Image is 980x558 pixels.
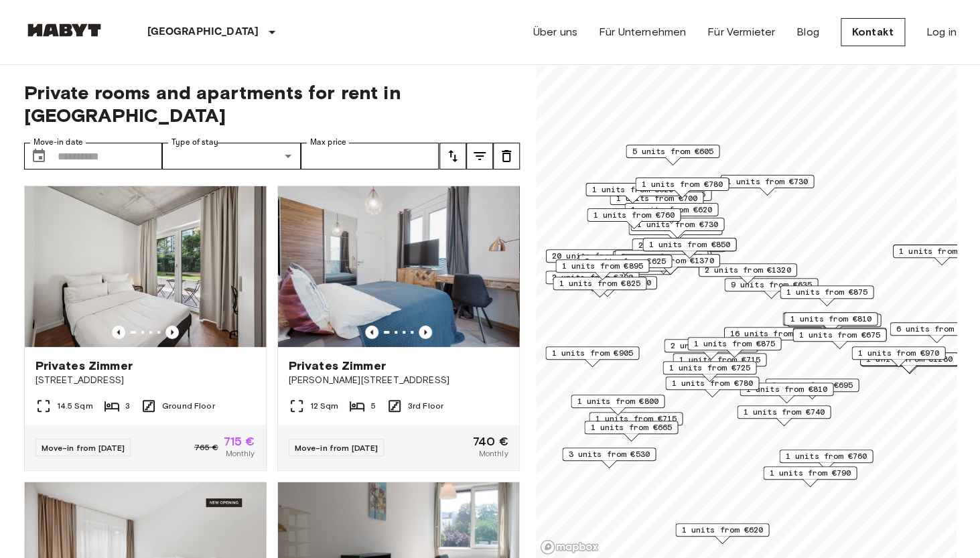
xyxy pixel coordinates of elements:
div: Map marker [779,449,873,470]
div: Map marker [642,238,736,259]
div: Map marker [763,466,857,487]
div: Map marker [675,523,769,544]
button: Previous image [112,326,125,339]
a: Für Unternehmen [599,24,686,40]
button: Previous image [365,326,378,339]
div: Map marker [621,254,719,275]
span: Privates Zimmer [289,358,386,374]
a: Über uns [533,24,577,40]
div: Map marker [737,405,831,426]
div: Map marker [584,421,678,441]
div: Map marker [673,353,766,374]
span: 1 units from €875 [786,286,867,298]
div: Map marker [628,222,722,242]
div: Map marker [555,259,649,280]
div: Map marker [614,250,708,271]
a: Log in [926,24,957,40]
span: 1 units from €1280 [865,353,952,365]
div: Map marker [664,339,758,360]
span: 2 units from €790 [551,271,633,283]
span: 1 units from €970 [857,347,939,359]
div: Map marker [782,312,876,333]
span: 2 units from €1320 [704,264,790,276]
span: 20 units from €655 [551,250,638,262]
div: Map marker [665,376,759,397]
span: 1 units from €620 [591,184,673,196]
div: Map marker [585,183,679,204]
span: 1 units from €740 [743,406,825,418]
label: Type of stay [171,137,218,148]
a: Marketing picture of unit DE-01-008-005-03HFPrevious imagePrevious imagePrivates Zimmer[PERSON_NA... [277,186,520,471]
div: Map marker [740,382,833,403]
div: Map marker [765,378,859,399]
div: Map marker [587,208,681,229]
button: tune [466,143,493,169]
div: Map marker [720,175,814,196]
span: 2 units from €625 [584,255,666,267]
div: Map marker [698,263,796,284]
span: 5 [370,400,375,412]
span: 16 units from €695 [729,328,816,340]
label: Max price [310,137,346,148]
label: Move-in date [33,137,83,148]
span: 1 units from €790 [769,467,851,479]
span: 1 units from €780 [671,377,753,389]
span: 12 Sqm [310,400,339,412]
div: Map marker [792,328,886,349]
div: Map marker [545,249,644,270]
span: 1 units from €730 [726,176,808,188]
span: 1 units from €760 [593,209,675,221]
div: Map marker [589,412,683,433]
span: 5 units from €605 [632,145,713,157]
button: tune [439,143,466,169]
div: Map marker [562,447,656,468]
div: Map marker [687,337,781,358]
button: tune [493,143,520,169]
span: 1 units from €715 [679,354,760,366]
div: Map marker [578,255,672,275]
div: Map marker [553,277,646,297]
span: 1 units from €895 [561,260,643,272]
div: Map marker [612,251,711,271]
div: Map marker [784,312,878,333]
div: Map marker [632,238,725,259]
img: Marketing picture of unit DE-01-008-005-03HF [278,186,519,347]
span: [STREET_ADDRESS] [36,374,255,387]
span: Private rooms and apartments for rent in [GEOGRAPHIC_DATA] [24,81,520,127]
div: Map marker [851,346,945,367]
span: 1 units from €800 [577,395,658,407]
a: Marketing picture of unit DE-01-259-004-01QPrevious imagePrevious imagePrivates Zimmer[STREET_ADD... [24,186,267,471]
span: 3 [125,400,130,412]
span: 9 units from €635 [730,279,812,291]
span: 1 units from €620 [630,204,712,216]
div: Map marker [723,327,822,348]
span: 765 € [194,441,218,454]
div: Map marker [626,145,719,165]
span: 6 units from €645 [896,323,977,335]
span: 1 units from €1370 [627,255,713,267]
a: Kontakt [841,18,905,46]
span: Privates Zimmer [36,358,133,374]
button: Choose date [25,143,52,169]
div: Map marker [571,395,664,415]
span: 1 units from €810 [746,383,827,395]
span: 3 units from €530 [568,448,650,460]
span: 1 units from €850 [648,238,730,251]
p: [GEOGRAPHIC_DATA] [147,24,259,40]
span: 2 units from €695 [771,379,853,391]
div: Map marker [787,313,881,334]
span: 1 units from €825 [559,277,640,289]
div: Map marker [780,285,873,306]
div: Map marker [624,203,718,224]
span: 1 units from €700 [616,192,697,204]
span: 1 units from €1200 [564,277,650,289]
button: Previous image [165,326,179,339]
span: 715 € [224,435,255,447]
div: Map marker [558,276,656,297]
span: Ground Floor [162,400,215,412]
span: Move-in from [DATE] [295,443,378,453]
div: Map marker [662,361,756,382]
span: 1 units from €905 [551,347,633,359]
span: Monthly [478,447,508,460]
div: Map marker [635,178,729,198]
